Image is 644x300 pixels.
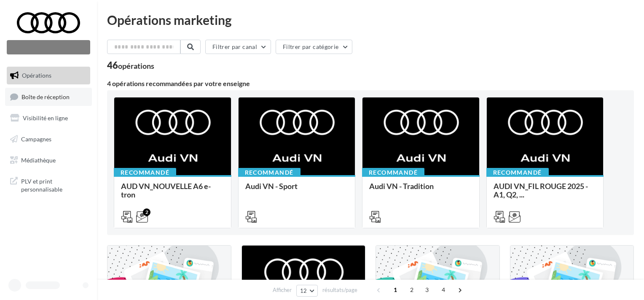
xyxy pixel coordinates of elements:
[118,62,154,70] div: opérations
[238,168,301,177] div: Recommandé
[21,156,56,163] span: Médiathèque
[5,67,92,84] a: Opérations
[21,93,70,100] span: Boîte de réception
[369,181,434,191] span: Audi VN - Tradition
[420,283,434,297] span: 3
[362,168,424,177] div: Recommandé
[143,208,150,216] div: 2
[21,135,51,143] span: Campagnes
[296,285,318,297] button: 12
[405,283,419,297] span: 2
[494,181,588,199] span: AUDI VN_FIL ROUGE 2025 - A1, Q2, ...
[114,168,176,177] div: Recommandé
[107,14,634,26] div: Opérations marketing
[22,72,51,79] span: Opérations
[23,114,68,122] span: Visibilité en ligne
[121,181,211,199] span: AUD VN_NOUVELLE A6 e-tron
[205,40,271,54] button: Filtrer par canal
[5,172,92,197] a: PLV et print personnalisable
[276,40,352,54] button: Filtrer par catégorie
[107,80,634,87] div: 4 opérations recommandées par votre enseigne
[7,40,90,54] div: Nouvelle campagne
[437,283,450,297] span: 4
[273,286,292,294] span: Afficher
[5,109,92,127] a: Visibilité en ligne
[107,61,154,70] div: 46
[389,283,402,297] span: 1
[5,130,92,148] a: Campagnes
[322,286,357,294] span: résultats/page
[5,88,92,106] a: Boîte de réception
[300,287,307,294] span: 12
[245,181,298,191] span: Audi VN - Sport
[21,176,87,194] span: PLV et print personnalisable
[486,168,549,177] div: Recommandé
[5,151,92,169] a: Médiathèque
